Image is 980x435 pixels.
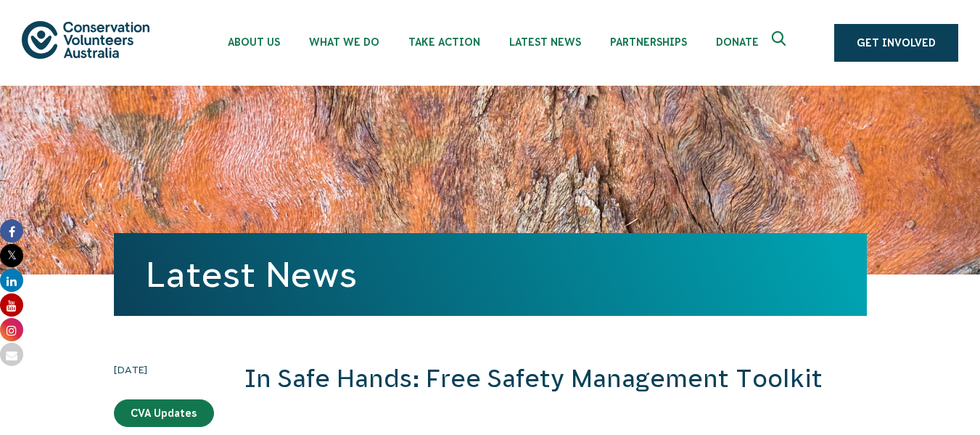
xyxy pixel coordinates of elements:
span: Expand search box [772,31,790,54]
span: Partnerships [610,36,687,48]
a: Latest News [146,255,357,294]
h2: In Safe Hands: Free Safety Management Toolkit [244,362,867,397]
a: Get Involved [834,24,958,62]
span: Take Action [408,36,480,48]
span: Donate [716,36,759,48]
time: [DATE] [114,362,214,378]
img: logo.svg [22,21,149,58]
span: About Us [228,36,280,48]
a: CVA Updates [114,399,214,427]
span: Latest News [509,36,581,48]
span: What We Do [309,36,379,48]
button: Expand search box Close search box [763,25,798,60]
